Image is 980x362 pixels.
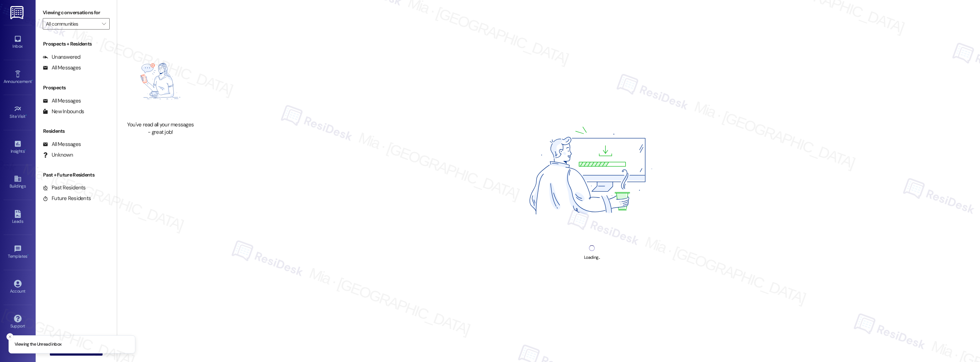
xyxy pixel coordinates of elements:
[102,21,106,27] i: 
[126,45,195,117] img: empty-state
[46,18,98,30] input: All communities
[26,113,27,118] span: •
[126,121,195,136] div: You've read all your messages - great job!
[4,243,32,262] a: Templates •
[36,84,117,91] div: Prospects
[4,138,32,157] a: Insights •
[6,333,14,340] button: Close toast
[25,148,26,153] span: •
[32,78,33,83] span: •
[10,6,25,19] img: ResiDesk Logo
[43,97,81,105] div: All Messages
[36,40,117,48] div: Prospects + Residents
[27,253,28,258] span: •
[4,103,32,122] a: Site Visit •
[4,173,32,192] a: Buildings
[4,33,32,52] a: Inbox
[43,151,73,159] div: Unknown
[43,184,86,192] div: Past Residents
[43,195,91,202] div: Future Residents
[584,254,600,261] div: Loading...
[43,64,81,72] div: All Messages
[43,108,84,115] div: New Inbounds
[15,341,61,348] p: Viewing the Unread inbox
[43,7,110,18] label: Viewing conversations for
[36,127,117,135] div: Residents
[4,208,32,227] a: Leads
[43,141,81,148] div: All Messages
[4,313,32,332] a: Support
[36,171,117,179] div: Past + Future Residents
[4,278,32,297] a: Account
[43,53,80,61] div: Unanswered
